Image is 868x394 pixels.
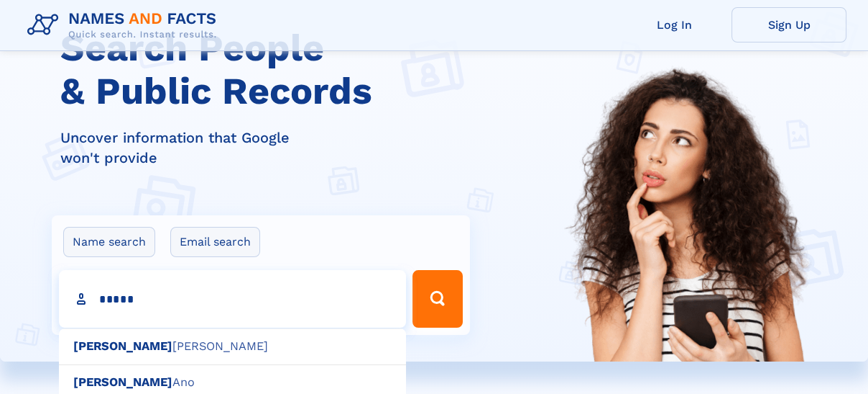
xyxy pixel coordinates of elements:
[731,7,846,42] a: Sign Up
[73,339,172,353] b: [PERSON_NAME]
[170,227,260,257] label: Email search
[617,7,731,42] a: Log In
[73,375,172,389] b: [PERSON_NAME]
[59,328,406,365] div: [PERSON_NAME]
[60,27,479,113] h1: Search People & Public Records
[60,127,479,168] div: Uncover information that Google won't provide
[412,270,463,328] button: Search Button
[59,270,406,328] input: search input
[63,227,155,257] label: Name search
[22,6,228,45] img: Logo Names and Facts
